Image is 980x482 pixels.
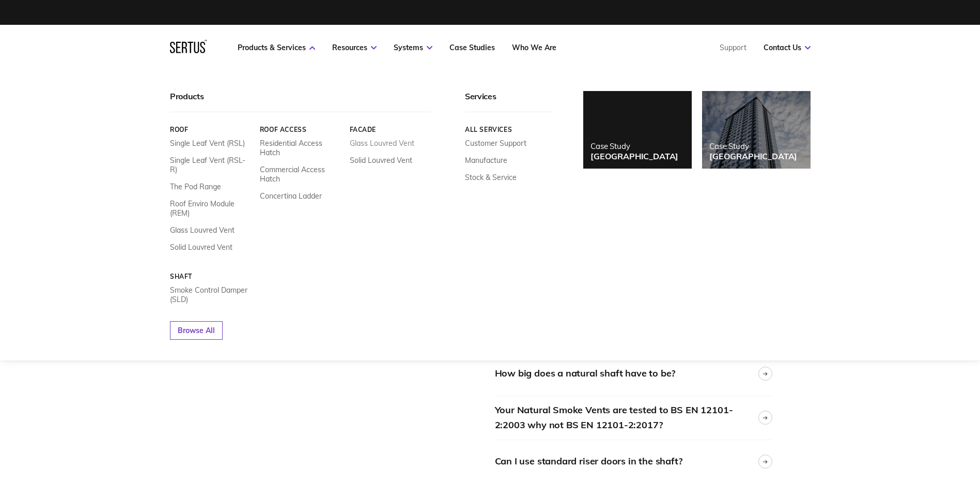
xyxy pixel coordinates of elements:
[590,151,678,161] div: [GEOGRAPHIC_DATA]
[394,43,432,52] a: Systems
[349,139,414,148] a: Glass Louvred Vent
[495,403,758,433] div: Your Natural Smoke Vents are tested to BS EN 12101-2:2003 why not BS EN 12101-2:2017?
[259,139,341,157] a: Residential Access Hatch
[512,43,556,52] a: Who We Are
[764,43,811,52] a: Contact Us
[332,43,377,52] a: Resources
[170,91,431,112] div: Products
[465,91,552,112] div: Services
[495,366,676,381] div: How big does a natural shaft have to be?
[720,43,746,52] a: Support
[465,126,552,133] a: All services
[170,243,232,252] a: Solid Louvred Vent
[170,199,252,218] a: Roof Enviro Module (REM)
[170,126,252,133] a: Roof
[465,173,517,182] a: Stock & Service
[465,156,507,165] a: Manufacture
[238,43,315,52] a: Products & Services
[495,454,682,469] div: Can I use standard riser doors in the shaft?
[170,225,235,235] a: Glass Louvred Vent
[170,156,252,174] a: Single Leaf Vent (RSL-R)
[170,321,223,340] a: Browse All
[170,285,252,304] a: Smoke Control Damper (SLD)
[465,139,526,148] a: Customer Support
[170,182,221,191] a: The Pod Range
[259,165,341,184] a: Commercial Access Hatch
[170,273,252,280] a: Shaft
[349,156,412,165] a: Solid Louvred Vent
[583,91,692,169] a: Case Study[GEOGRAPHIC_DATA]
[702,91,811,169] a: Case Study[GEOGRAPHIC_DATA]
[709,151,797,161] div: [GEOGRAPHIC_DATA]
[449,43,495,52] a: Case Studies
[709,141,797,151] div: Case Study
[259,191,321,201] a: Concertina Ladder
[170,139,245,148] a: Single Leaf Vent (RSL)
[349,126,431,133] a: Facade
[590,141,678,151] div: Case Study
[259,126,341,133] a: Roof Access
